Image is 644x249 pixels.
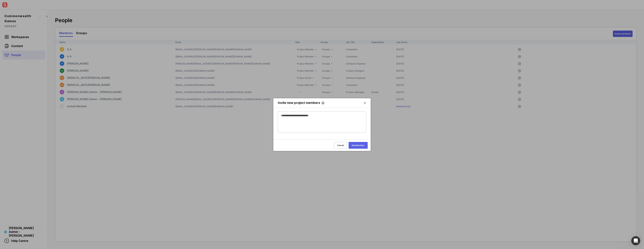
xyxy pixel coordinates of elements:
button: Cancel [334,142,347,149]
div: Invite new project members [278,101,324,104]
div: Open Intercom Messenger [631,236,640,245]
div: Send invites [352,144,364,146]
div: Cancel [337,144,344,146]
button: Send invites [349,142,368,149]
